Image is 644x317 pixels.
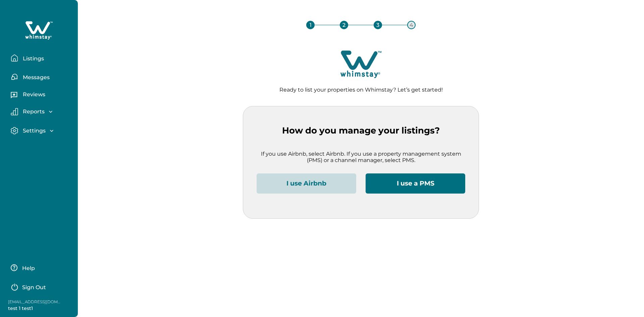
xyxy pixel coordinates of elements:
button: Sign Out [11,280,70,293]
p: If you use Airbnb, select Airbnb. If you use a property management system (PMS) or a channel mana... [257,151,465,164]
p: Sign Out [22,284,46,291]
p: test 1 test1 [8,305,62,312]
button: Settings [11,127,72,135]
button: Help [11,261,70,274]
button: Reports [11,108,72,115]
button: I use a PMS [366,173,465,194]
p: Help [20,265,35,272]
div: 4 [407,21,416,29]
p: How do you manage your listings? [257,125,465,136]
div: 2 [340,21,348,29]
button: I use Airbnb [257,173,356,194]
div: 1 [306,21,315,29]
button: Messages [11,70,72,84]
button: Listings [11,51,72,65]
p: Reviews [21,91,45,98]
button: Reviews [11,89,72,102]
p: [EMAIL_ADDRESS][DOMAIN_NAME] [8,299,62,305]
p: Settings [21,127,46,134]
p: Reports [21,108,45,115]
div: 3 [374,21,382,29]
p: Listings [21,55,44,62]
p: Ready to list your properties on Whimstay? Let’s get started! [89,87,633,93]
p: Messages [21,74,50,81]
